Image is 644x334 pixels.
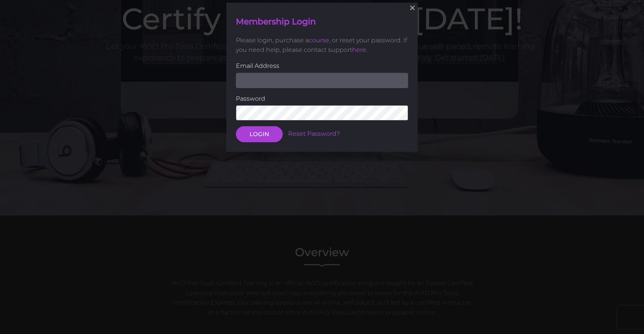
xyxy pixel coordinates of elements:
a: course [309,37,329,44]
label: Password [236,94,408,104]
a: Reset Password? [288,130,340,138]
button: LOGIN [236,127,283,143]
p: Please login, purchase a , or reset your password. If you need help, please contact support . [236,35,408,55]
h4: Membership Login [236,16,408,28]
a: here [352,47,366,54]
label: Email Address [236,61,408,71]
